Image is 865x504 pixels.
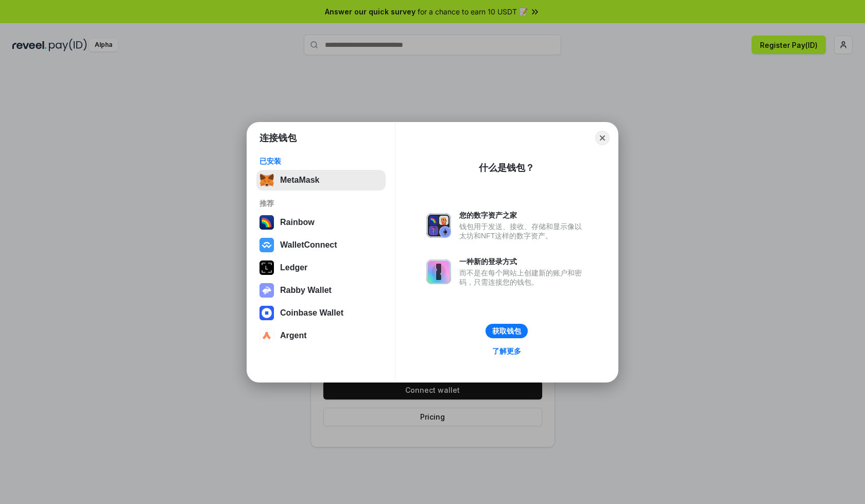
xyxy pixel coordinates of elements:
[256,235,386,255] button: WalletConnect
[256,212,386,233] button: Rainbow
[492,346,521,356] div: 了解更多
[259,132,297,144] h1: 连接钱包
[280,263,307,272] div: Ledger
[256,257,386,278] button: Ledger
[259,306,274,320] img: svg+xml,%3Csvg%20width%3D%2228%22%20height%3D%2228%22%20viewBox%3D%220%200%2028%2028%22%20fill%3D...
[280,176,319,185] div: MetaMask
[459,222,587,240] div: 钱包用于发送、接收、存储和显示像以太坊和NFT这样的数字资产。
[259,238,274,252] img: svg+xml,%3Csvg%20width%3D%2228%22%20height%3D%2228%22%20viewBox%3D%220%200%2028%2028%22%20fill%3D...
[259,199,383,208] div: 推荐
[259,173,274,187] img: svg+xml,%3Csvg%20fill%3D%22none%22%20height%3D%2233%22%20viewBox%3D%220%200%2035%2033%22%20width%...
[259,260,274,275] img: svg+xml,%3Csvg%20xmlns%3D%22http%3A%2F%2Fwww.w3.org%2F2000%2Fsvg%22%20width%3D%2228%22%20height%3...
[486,344,527,358] a: 了解更多
[280,308,343,318] div: Coinbase Wallet
[426,259,451,284] img: svg+xml,%3Csvg%20xmlns%3D%22http%3A%2F%2Fwww.w3.org%2F2000%2Fsvg%22%20fill%3D%22none%22%20viewBox...
[256,170,386,190] button: MetaMask
[259,215,274,230] img: svg+xml,%3Csvg%20width%3D%22120%22%20height%3D%22120%22%20viewBox%3D%220%200%20120%20120%22%20fil...
[479,162,534,174] div: 什么是钱包？
[459,268,587,287] div: 而不是在每个网站上创建新的账户和密码，只需连接您的钱包。
[492,326,521,336] div: 获取钱包
[486,324,528,338] button: 获取钱包
[280,240,337,250] div: WalletConnect
[459,257,587,266] div: 一种新的登录方式
[595,131,610,145] button: Close
[259,328,274,343] img: svg+xml,%3Csvg%20width%3D%2228%22%20height%3D%2228%22%20viewBox%3D%220%200%2028%2028%22%20fill%3D...
[259,157,383,166] div: 已安装
[256,325,386,346] button: Argent
[280,286,332,295] div: Rabby Wallet
[426,213,451,238] img: svg+xml,%3Csvg%20xmlns%3D%22http%3A%2F%2Fwww.w3.org%2F2000%2Fsvg%22%20fill%3D%22none%22%20viewBox...
[259,283,274,298] img: svg+xml,%3Csvg%20xmlns%3D%22http%3A%2F%2Fwww.w3.org%2F2000%2Fsvg%22%20fill%3D%22none%22%20viewBox...
[280,331,307,340] div: Argent
[459,211,587,220] div: 您的数字资产之家
[256,280,386,301] button: Rabby Wallet
[256,303,386,323] button: Coinbase Wallet
[280,218,315,227] div: Rainbow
